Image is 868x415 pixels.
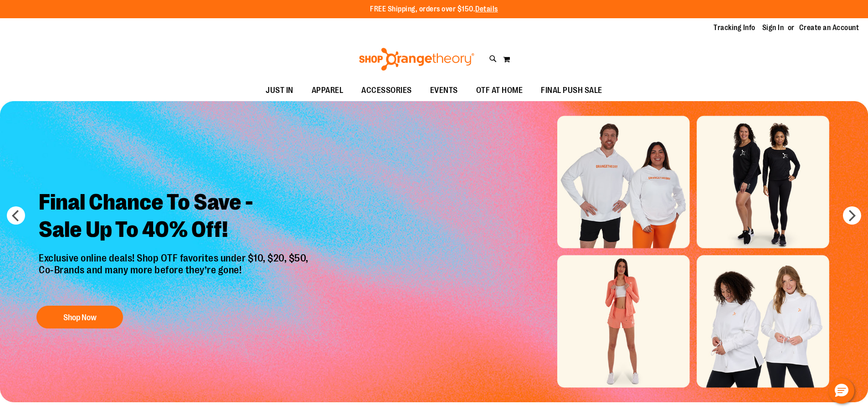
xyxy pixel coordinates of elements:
a: Create an Account [799,23,859,33]
span: JUST IN [266,80,293,101]
p: Exclusive online deals! Shop OTF favorites under $10, $20, $50, Co-Brands and many more before th... [32,252,318,297]
a: ACCESSORIES [352,80,421,101]
button: next [843,206,861,225]
span: ACCESSORIES [361,80,412,101]
h2: Final Chance To Save - Sale Up To 40% Off! [32,182,318,252]
a: JUST IN [257,80,303,101]
a: Sign In [762,23,784,33]
p: FREE Shipping, orders over $150. [370,4,498,15]
a: FINAL PUSH SALE [532,80,611,101]
span: APPAREL [312,80,344,101]
button: Hello, have a question? Let’s chat. [829,378,854,404]
span: OTF AT HOME [476,80,523,101]
a: Details [475,5,498,13]
a: APPAREL [303,80,353,101]
a: EVENTS [421,80,467,101]
span: FINAL PUSH SALE [541,80,602,101]
a: Final Chance To Save -Sale Up To 40% Off! Exclusive online deals! Shop OTF favorites under $10, $... [32,182,318,333]
button: Shop Now [36,306,123,328]
a: Tracking Info [714,23,755,33]
span: EVENTS [430,80,458,101]
a: OTF AT HOME [467,80,532,101]
button: prev [7,206,25,225]
img: Shop Orangetheory [358,48,476,71]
